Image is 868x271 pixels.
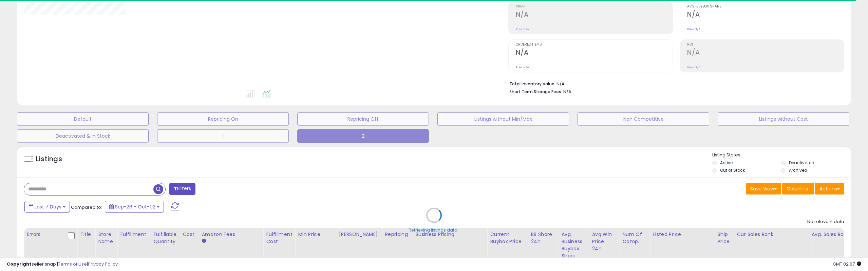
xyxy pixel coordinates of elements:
div: Retrieving listings data.. [409,227,459,233]
small: Prev: N/A [687,27,700,31]
button: 1 [157,129,289,143]
button: Default [17,112,149,126]
span: Avg. Buybox Share [687,5,844,9]
small: Prev: N/A [687,65,700,69]
button: Deactivated & In Stock [17,129,149,143]
strong: Copyright [7,261,32,267]
small: Prev: N/A [516,65,529,69]
b: Total Inventory Value: [509,81,555,87]
h2: N/A [687,49,844,58]
span: N/A [563,88,571,95]
button: Non Competitive [578,112,709,126]
button: Repricing On [157,112,289,126]
h2: N/A [687,11,844,20]
button: Listings without Min/Max [437,112,569,126]
h2: N/A [516,11,673,20]
button: Listings without Cost [718,112,849,126]
button: 2 [297,129,429,143]
span: Ordered Items [516,43,673,47]
li: N/A [509,79,839,87]
button: Repricing Off [297,112,429,126]
span: ROI [687,43,844,47]
div: seller snap | | [7,261,118,268]
small: Prev: N/A [516,27,529,31]
span: Profit [516,5,673,9]
h2: N/A [516,49,673,58]
b: Short Term Storage Fees: [509,89,562,95]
